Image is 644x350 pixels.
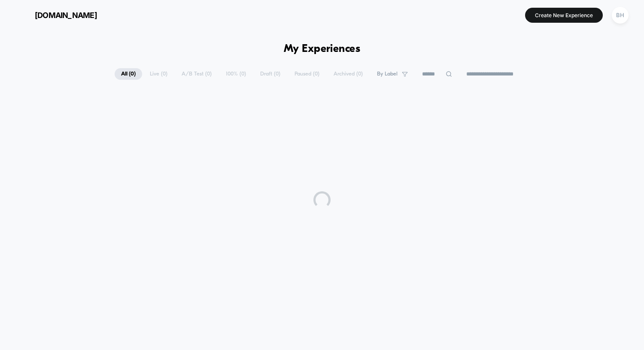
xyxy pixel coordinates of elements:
button: BH [609,6,631,24]
div: BH [612,7,629,24]
span: [DOMAIN_NAME] [35,11,97,20]
span: All ( 0 ) [115,68,142,80]
h1: My Experiences [284,43,361,55]
button: Create New Experience [525,8,603,23]
span: By Label [377,71,398,77]
button: [DOMAIN_NAME] [13,8,100,22]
